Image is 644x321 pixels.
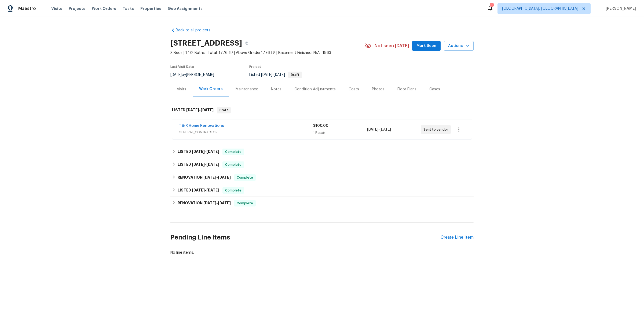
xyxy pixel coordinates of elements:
[218,175,231,179] span: [DATE]
[170,65,194,68] span: Last Visit Date
[294,87,336,92] div: Condition Adjustments
[172,107,214,113] h6: LISTED
[236,87,258,92] div: Maintenance
[380,128,391,131] span: [DATE]
[186,108,214,112] span: -
[289,73,302,76] span: Draft
[170,40,242,46] h2: [STREET_ADDRESS]
[271,87,281,92] div: Notes
[92,6,116,11] span: Work Orders
[178,187,219,194] h6: LISTED
[170,50,365,56] span: 3 Beds | 1 1/2 Baths | Total: 1776 ft² | Above Grade: 1776 ft² | Basement Finished: N/A | 1963
[201,108,214,112] span: [DATE]
[235,201,255,206] span: Complete
[203,175,231,179] span: -
[178,200,231,206] h6: RENOVATION
[423,127,450,132] span: Sent to vendor
[192,188,205,192] span: [DATE]
[416,43,436,49] span: Mark Seen
[375,43,409,49] span: Not seen [DATE]
[177,87,186,92] div: Visits
[444,41,474,51] button: Actions
[603,6,636,11] span: [PERSON_NAME]
[170,171,474,184] div: RENOVATION [DATE]-[DATE]Complete
[192,163,219,166] span: -
[192,163,205,166] span: [DATE]
[223,149,244,154] span: Complete
[203,201,231,205] span: -
[206,188,219,192] span: [DATE]
[274,73,285,77] span: [DATE]
[192,188,219,192] span: -
[170,28,222,33] a: Back to all projects
[123,7,134,10] span: Tasks
[178,149,219,155] h6: LISTED
[223,162,244,167] span: Complete
[170,102,474,119] div: LISTED [DATE]-[DATE]Draft
[261,73,272,77] span: [DATE]
[51,6,62,11] span: Visits
[223,188,244,193] span: Complete
[192,150,219,153] span: -
[397,87,416,92] div: Floor Plans
[170,197,474,210] div: RENOVATION [DATE]-[DATE]Complete
[140,6,161,11] span: Properties
[178,174,231,181] h6: RENOVATION
[367,128,378,131] span: [DATE]
[429,87,440,92] div: Cases
[178,161,219,168] h6: LISTED
[69,6,85,11] span: Projects
[217,108,230,113] span: Draft
[249,65,261,68] span: Project
[179,130,313,135] span: GENERAL_CONTRACTOR
[203,201,216,205] span: [DATE]
[170,250,474,255] div: No line items.
[170,72,221,78] div: by [PERSON_NAME]
[313,130,367,135] div: 1 Repair
[235,175,255,180] span: Complete
[18,6,36,11] span: Maestro
[199,86,223,92] div: Work Orders
[313,124,328,128] span: $100.00
[170,184,474,197] div: LISTED [DATE]-[DATE]Complete
[170,145,474,158] div: LISTED [DATE]-[DATE]Complete
[349,87,359,92] div: Costs
[502,6,578,11] span: [GEOGRAPHIC_DATA], [GEOGRAPHIC_DATA]
[490,3,493,9] div: 1
[203,175,216,179] span: [DATE]
[186,108,199,112] span: [DATE]
[206,163,219,166] span: [DATE]
[372,87,385,92] div: Photos
[448,43,469,49] span: Actions
[249,73,302,77] span: Listed
[441,235,474,240] div: Create Line Item
[168,6,203,11] span: Geo Assignments
[179,124,224,128] a: T & R Home Renovations
[242,38,252,48] button: Copy Address
[367,127,391,132] span: -
[170,158,474,171] div: LISTED [DATE]-[DATE]Complete
[218,201,231,205] span: [DATE]
[170,73,182,77] span: [DATE]
[206,150,219,153] span: [DATE]
[192,150,205,153] span: [DATE]
[170,225,441,250] h2: Pending Line Items
[412,41,441,51] button: Mark Seen
[261,73,285,77] span: -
